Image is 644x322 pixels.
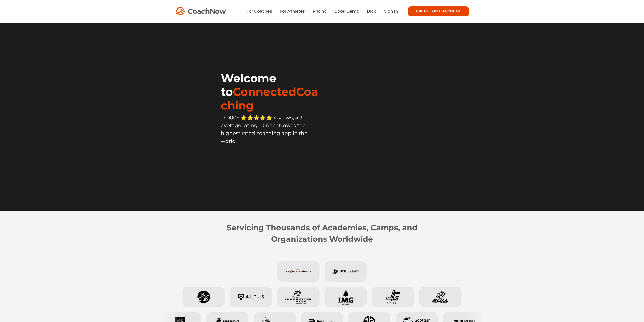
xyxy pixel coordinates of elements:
[221,156,322,171] iframe: Embedded CTA
[221,85,318,112] span: ConnectedCoaching
[367,9,377,14] a: Blog
[175,7,226,15] img: CoachNow Logo
[313,9,327,14] a: Pricing
[221,71,322,112] h1: Welcome to
[227,223,418,244] strong: Servicing Thousands of Academies, Camps, and Organizations Worldwide
[221,115,307,144] span: 17,000+ ⭐️⭐️⭐️⭐️⭐️ reviews, 4.9 average rating – CoachNow is the highest rated coaching app in th...
[384,9,398,14] a: Sign In
[334,9,359,14] a: Book Demo
[280,9,305,14] a: For Athletes
[408,6,469,16] a: CREATE FREE ACCOUNT
[246,9,272,14] a: For Coaches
